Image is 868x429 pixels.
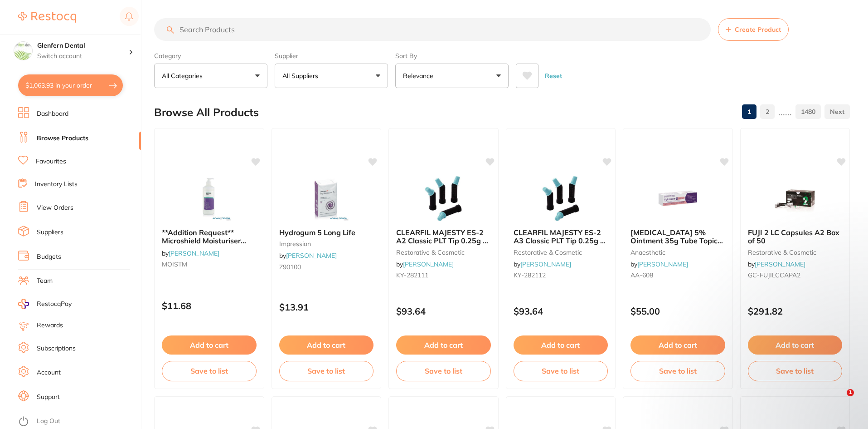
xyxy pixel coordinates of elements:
p: $11.68 [162,301,257,311]
a: Log Out [37,417,60,426]
b: **Addition Request** Microshield Moisturiser with Pump 500ml [162,228,257,245]
button: Save to list [279,361,374,381]
button: Add to cart [514,335,608,355]
button: Save to list [630,361,725,381]
a: [PERSON_NAME] [286,251,337,260]
a: Browse Products [37,134,88,143]
b: XYLOCAINE 5% Ointment 35g Tube Topical Anaesthetic [630,228,725,245]
b: Hydrogum 5 Long Life [279,228,374,237]
p: All Categories [162,71,206,80]
button: Add to cart [630,335,725,355]
a: Support [37,393,60,402]
a: 1 [742,103,756,121]
label: Category [154,52,267,60]
a: Dashboard [37,109,68,118]
span: 1 [847,389,854,396]
b: CLEARFIL MAJESTY ES-2 A2 Classic PLT Tip 0.25g x 20 [396,228,491,245]
button: Add to cart [279,335,374,355]
a: Favourites [36,157,66,166]
iframe: Intercom notifications message [682,213,863,386]
a: Suppliers [37,228,63,237]
span: Z90100 [279,263,301,271]
iframe: Intercom live chat [828,389,850,411]
span: CLEARFIL MAJESTY ES-2 A2 Classic PLT Tip 0.25g x 20 [396,228,488,254]
p: Switch account [37,52,129,61]
span: Create Product [735,26,781,33]
img: Restocq Logo [18,12,76,23]
a: [PERSON_NAME] [403,260,454,268]
button: Log Out [18,414,138,429]
span: **Addition Request** Microshield Moisturiser with Pump 500ml [162,228,246,254]
span: MOISTM [162,260,187,268]
button: Save to list [514,361,608,381]
span: by [162,249,219,257]
span: by [514,260,571,268]
small: restorative & cosmetic [396,249,491,256]
a: [PERSON_NAME] [169,249,219,257]
a: [PERSON_NAME] [520,260,571,268]
img: Hydrogum 5 Long Life [297,176,356,221]
a: Team [37,276,53,286]
h2: Browse All Products [154,106,259,119]
button: Relevance [395,64,509,88]
a: 1480 [795,103,821,121]
p: $13.91 [279,302,374,312]
a: Rewards [37,321,63,330]
img: CLEARFIL MAJESTY ES-2 A3 Classic PLT Tip 0.25g x 20 [531,176,590,221]
span: CLEARFIL MAJESTY ES-2 A3 Classic PLT Tip 0.25g x 20 [514,228,606,254]
a: Account [37,368,61,377]
span: by [279,251,337,260]
button: All Suppliers [275,64,388,88]
span: by [630,260,688,268]
h4: Glenfern Dental [37,41,129,50]
button: Save to list [162,361,257,381]
span: KY-282112 [514,271,546,279]
span: [MEDICAL_DATA] 5% Ointment 35g Tube Topical Anaesthetic [630,228,724,254]
button: Save to list [396,361,491,381]
a: Subscriptions [37,344,76,353]
img: CLEARFIL MAJESTY ES-2 A2 Classic PLT Tip 0.25g x 20 [414,176,473,221]
span: by [396,260,454,268]
button: All Categories [154,64,267,88]
button: Add to cart [162,335,257,355]
button: Create Product [718,18,789,41]
input: Search Products [154,18,711,41]
label: Sort By [395,52,509,60]
label: Supplier [275,52,388,60]
p: $93.64 [396,306,491,316]
img: XYLOCAINE 5% Ointment 35g Tube Topical Anaesthetic [648,176,707,221]
img: Glenfern Dental [14,42,32,60]
a: 2 [760,103,775,121]
a: [PERSON_NAME] [637,260,688,268]
a: RestocqPay [18,299,72,309]
p: $55.00 [630,306,725,316]
small: anaesthetic [630,249,725,256]
button: $1,063.93 in your order [18,74,123,96]
span: Hydrogum 5 Long Life [279,228,355,237]
span: RestocqPay [37,300,72,309]
img: **Addition Request** Microshield Moisturiser with Pump 500ml [179,176,238,221]
p: ...... [778,107,792,117]
p: All Suppliers [282,71,322,80]
span: KY-282111 [396,271,428,279]
a: Restocq Logo [18,7,76,28]
small: impression [279,240,374,247]
p: $93.64 [514,306,608,316]
img: RestocqPay [18,299,29,309]
button: Reset [542,64,565,88]
p: Relevance [403,71,437,80]
b: CLEARFIL MAJESTY ES-2 A3 Classic PLT Tip 0.25g x 20 [514,228,608,245]
button: Add to cart [396,335,491,355]
a: View Orders [37,203,73,212]
small: restorative & cosmetic [514,249,608,256]
span: AA-608 [630,271,653,279]
a: Inventory Lists [35,180,78,189]
a: Budgets [37,252,61,261]
img: FUJI 2 LC Capsules A2 Box of 50 [766,176,824,221]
